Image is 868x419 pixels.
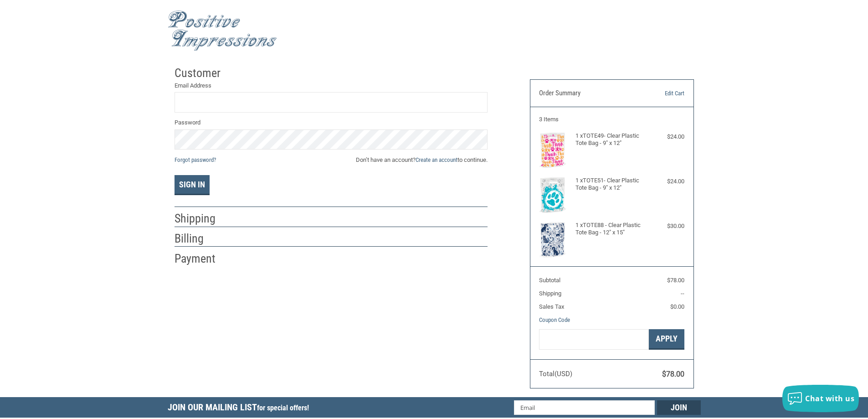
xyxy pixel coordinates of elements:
h3: 3 Items [539,116,684,123]
button: Sign In [175,175,210,195]
h4: 1 x TOTE49- Clear Plastic Tote Bag - 9" x 12" [575,132,646,147]
button: Chat with us [782,385,859,412]
span: $78.00 [662,370,684,378]
a: Create an account [416,156,457,163]
span: Shipping [539,290,561,297]
h2: Billing [175,231,228,246]
a: Coupon Code [539,316,570,323]
span: Chat with us [805,393,854,403]
a: Forgot password? [175,156,216,163]
label: Password [175,118,488,127]
span: for special offers! [257,403,309,412]
span: $78.00 [667,277,684,284]
span: -- [681,290,684,297]
input: Gift Certificate or Coupon Code [539,329,649,350]
img: Positive Impressions [168,10,277,51]
div: $24.00 [648,177,684,186]
h4: 1 x TOTE51- Clear Plastic Tote Bag - 9" x 12" [575,177,646,192]
span: Total (USD) [539,370,572,378]
button: Apply [649,329,684,350]
a: Edit Cart [638,89,684,98]
h2: Customer [175,66,228,81]
div: $30.00 [648,222,684,231]
label: Email Address [175,81,488,90]
div: $24.00 [648,132,684,141]
h2: Payment [175,251,228,266]
span: $0.00 [670,303,684,310]
span: Sales Tax [539,303,564,310]
h3: Order Summary [539,89,638,98]
span: Don’t have an account? to continue. [356,155,488,165]
span: Subtotal [539,277,560,284]
input: Email [514,400,655,415]
h4: 1 x TOTE88 - Clear Plastic Tote Bag - 12" x 15" [575,222,646,237]
h2: Shipping [175,211,228,226]
input: Join [657,400,701,415]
